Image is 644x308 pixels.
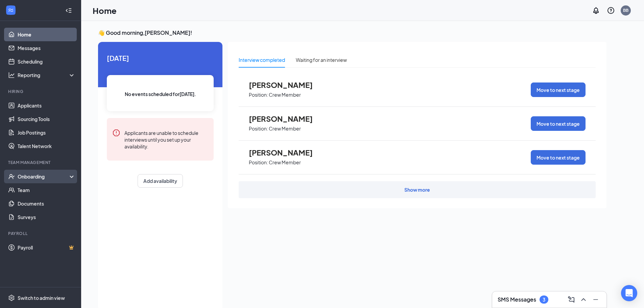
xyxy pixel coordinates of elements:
[18,112,75,126] a: Sourcing Tools
[8,160,74,165] div: Team Management
[567,295,575,304] svg: ComposeMessage
[590,294,601,305] button: Minimize
[18,139,75,153] a: Talent Network
[623,7,628,13] div: BB
[18,197,75,210] a: Documents
[18,99,75,112] a: Applicants
[18,173,70,180] div: Onboarding
[269,125,301,132] p: Crew Member
[18,126,75,139] a: Job Postings
[249,159,268,166] p: Position:
[8,72,15,78] svg: Analysis
[8,89,74,94] div: Hiring
[592,295,600,304] svg: Minimize
[18,72,76,78] div: Reporting
[125,90,196,98] span: No events scheduled for [DATE] .
[249,92,268,98] p: Position:
[98,29,606,37] h3: 👋 Good morning, [PERSON_NAME] !
[18,183,75,197] a: Team
[18,241,75,254] a: PayrollCrown
[239,56,285,64] div: Interview completed
[531,116,586,131] button: Move to next stage
[18,55,75,68] a: Scheduling
[566,294,577,305] button: ComposeMessage
[404,186,430,193] div: Show more
[8,173,15,180] svg: UserCheck
[498,296,536,303] h3: SMS Messages
[65,7,72,14] svg: Collapse
[249,125,268,132] p: Position:
[18,294,65,301] div: Switch to admin view
[107,53,214,63] span: [DATE]
[18,41,75,55] a: Messages
[607,6,615,15] svg: QuestionInfo
[93,5,117,16] h1: Home
[621,285,637,301] div: Open Intercom Messenger
[18,210,75,224] a: Surveys
[531,150,586,165] button: Move to next stage
[592,6,600,15] svg: Notifications
[249,114,323,123] span: [PERSON_NAME]
[269,159,301,166] p: Crew Member
[7,7,14,14] svg: WorkstreamLogo
[269,92,301,98] p: Crew Member
[579,295,588,304] svg: ChevronUp
[138,174,183,188] button: Add availability
[578,294,589,305] button: ChevronUp
[531,82,586,97] button: Move to next stage
[18,28,75,41] a: Home
[543,297,545,303] div: 3
[124,129,208,150] div: Applicants are unable to schedule interviews until you set up your availability.
[8,294,15,301] svg: Settings
[249,148,323,157] span: [PERSON_NAME]
[249,80,323,89] span: [PERSON_NAME]
[296,56,347,64] div: Waiting for an interview
[8,231,74,236] div: Payroll
[112,129,120,137] svg: Error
